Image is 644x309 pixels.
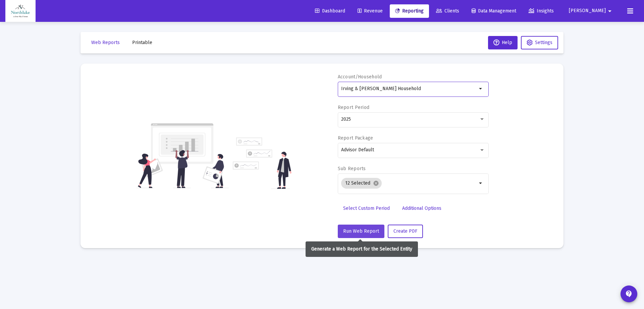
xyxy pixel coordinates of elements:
mat-icon: arrow_drop_down [606,4,614,18]
span: Settings [535,40,552,45]
span: Additional Options [402,205,441,211]
span: Insights [529,8,554,14]
mat-icon: contact_support [625,290,633,298]
button: Run Web Report [338,225,384,238]
button: [PERSON_NAME] [561,4,622,17]
mat-icon: cancel [373,180,379,186]
mat-icon: arrow_drop_down [477,85,485,93]
span: Advisor Default [341,147,374,153]
a: Data Management [466,4,522,18]
input: Search or select an account or household [341,86,477,91]
span: Help [493,40,512,45]
span: Run Web Report [343,228,379,234]
span: [PERSON_NAME] [569,8,606,14]
img: reporting-alt [233,138,291,189]
button: Printable [127,36,158,49]
img: reporting [137,122,229,189]
a: Insights [523,4,559,18]
a: Dashboard [310,4,351,18]
button: Settings [521,36,558,49]
span: Revenue [358,8,383,14]
button: Web Reports [86,36,125,49]
a: Revenue [352,4,388,18]
span: Select Custom Period [343,205,390,211]
span: Printable [132,40,152,45]
mat-icon: arrow_drop_down [477,179,485,187]
mat-chip: 12 Selected [341,178,382,189]
label: Sub Reports [338,166,366,171]
span: Dashboard [315,8,345,14]
mat-chip-list: Selection [341,177,477,190]
span: Clients [436,8,459,14]
span: Reporting [395,8,424,14]
span: Data Management [472,8,516,14]
img: Dashboard [10,4,31,18]
label: Report Package [338,135,373,141]
button: Help [488,36,518,49]
a: Reporting [390,4,429,18]
label: Report Period [338,105,370,110]
span: 2025 [341,116,351,122]
label: Account/Household [338,74,382,80]
button: Create PDF [388,225,423,238]
a: Clients [431,4,465,18]
span: Create PDF [393,228,417,234]
span: Web Reports [91,40,120,45]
